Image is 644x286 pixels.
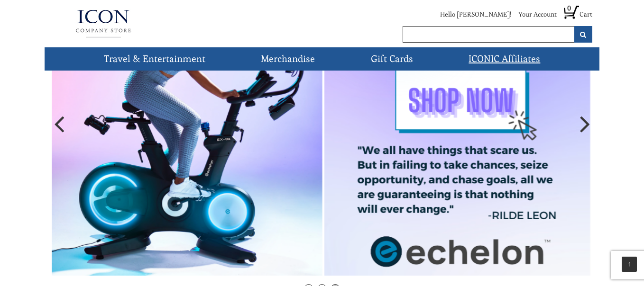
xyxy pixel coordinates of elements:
a: 0 Cart [564,10,592,18]
li: Hello [PERSON_NAME]! [433,9,511,24]
a: ↑ [622,257,637,272]
a: Your Account [518,10,557,18]
a: ICONIC Affiliates [465,47,544,71]
a: Merchandise [257,47,319,71]
a: Gift Cards [367,47,417,71]
a: Travel & Entertainment [100,47,209,71]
